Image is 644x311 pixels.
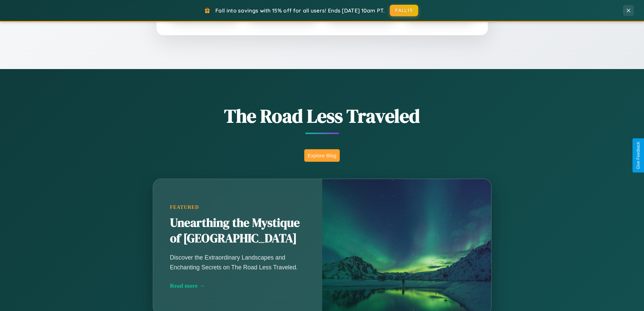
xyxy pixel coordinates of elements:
button: FALL15 [390,5,418,16]
span: Fall into savings with 15% off for all users! Ends [DATE] 10am PT. [215,7,385,14]
h1: The Road Less Traveled [119,103,525,129]
div: Give Feedback [636,142,641,169]
div: Featured [170,204,305,210]
button: Explore Blog [304,149,340,162]
div: Read more → [170,282,305,289]
p: Discover the Extraordinary Landscapes and Enchanting Secrets on The Road Less Traveled. [170,253,305,272]
h2: Unearthing the Mystique of [GEOGRAPHIC_DATA] [170,215,305,246]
